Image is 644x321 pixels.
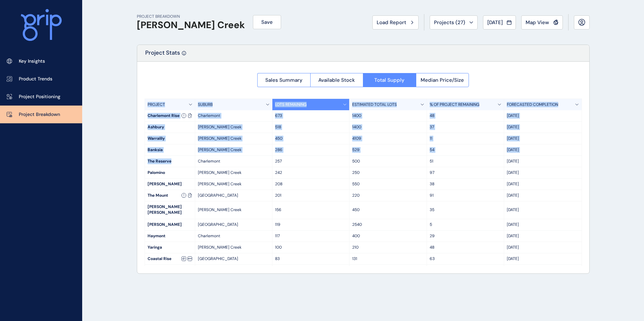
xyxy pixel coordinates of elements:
p: PROJECT BREAKDOWN [137,14,245,19]
p: [DATE] [507,147,579,153]
span: Median Price/Size [421,77,464,83]
p: 37 [430,124,501,130]
p: Charlemont [198,113,269,119]
p: 450 [352,207,424,213]
p: LOTS REMAINING [275,102,307,108]
p: [GEOGRAPHIC_DATA] [198,193,269,198]
p: [DATE] [507,136,579,141]
p: 257 [275,158,346,164]
p: 131 [352,256,424,262]
p: 529 [352,147,424,153]
p: Project Stats [145,49,180,61]
p: Charlemont [198,233,269,239]
p: 156 [275,207,346,213]
div: Mattana [145,265,195,276]
p: 100 [275,245,346,250]
p: 83 [275,256,346,262]
div: [PERSON_NAME] [145,179,195,190]
p: 518 [275,124,346,130]
p: 1400 [352,113,424,119]
p: 208 [275,181,346,187]
button: Load Report [372,15,419,29]
p: 210 [352,245,424,250]
p: 201 [275,193,346,198]
div: Banksia [145,144,195,155]
span: Total Supply [374,77,405,83]
button: Save [253,15,281,29]
p: ESTIMATED TOTAL LOTS [352,102,397,108]
button: Median Price/Size [416,73,469,87]
div: Yaringa [145,242,195,253]
p: Project Breakdown [19,111,60,118]
p: PROJECT [148,102,165,108]
div: Coastal Rise [145,253,195,264]
button: [DATE] [483,15,516,29]
p: 54 [430,147,501,153]
p: [PERSON_NAME] Creek [198,181,269,187]
p: [DATE] [507,207,579,213]
p: [DATE] [507,124,579,130]
p: 119 [275,222,346,228]
p: 63 [430,256,501,262]
p: SUBURB [198,102,213,108]
div: The Reserve [145,156,195,167]
p: 117 [275,233,346,239]
p: [DATE] [507,233,579,239]
p: [PERSON_NAME] Creek [198,245,269,250]
p: Product Trends [19,76,52,82]
p: [PERSON_NAME] Creek [198,136,269,141]
p: 673 [275,113,346,119]
button: Projects (27) [430,15,478,29]
p: 97 [430,170,501,176]
p: [GEOGRAPHIC_DATA] [198,222,269,228]
span: Load Report [377,19,406,26]
p: 51 [430,158,501,164]
span: Map View [526,19,549,26]
p: [GEOGRAPHIC_DATA] [198,256,269,262]
p: 29 [430,233,501,239]
button: Total Supply [363,73,416,87]
p: 220 [352,193,424,198]
span: Save [261,19,273,25]
p: 35 [430,207,501,213]
span: Available Stock [318,77,355,83]
p: [DATE] [507,170,579,176]
div: Palomino [145,167,195,178]
p: 1400 [352,124,424,130]
div: Haymont [145,231,195,242]
p: [DATE] [507,222,579,228]
p: [DATE] [507,193,579,198]
p: 286 [275,147,346,153]
span: Sales Summary [265,77,303,83]
p: 400 [352,233,424,239]
p: 450 [275,136,346,141]
p: Charlemont [198,158,269,164]
p: 500 [352,158,424,164]
p: [PERSON_NAME] Creek [198,147,269,153]
p: 250 [352,170,424,176]
p: Project Positioning [19,93,60,100]
p: % OF PROJECT REMAINING [430,102,479,108]
div: [PERSON_NAME] [145,219,195,230]
p: [DATE] [507,158,579,164]
p: 48 [430,113,501,119]
div: The Mount [145,190,195,201]
p: 550 [352,181,424,187]
button: Available Stock [310,73,363,87]
p: 5 [430,222,501,228]
p: [PERSON_NAME] Creek [198,124,269,130]
p: [PERSON_NAME] Creek [198,207,269,213]
div: Charlemont Rise [145,110,195,121]
p: 48 [430,245,501,250]
p: 11 [430,136,501,141]
p: [DATE] [507,113,579,119]
p: 91 [430,193,501,198]
p: [DATE] [507,245,579,250]
div: [PERSON_NAME] [PERSON_NAME] [145,201,195,219]
div: Warralily [145,133,195,144]
p: FORECASTED COMPLETION [507,102,558,108]
p: 2540 [352,222,424,228]
p: Key Insights [19,58,45,65]
div: Ashbury [145,122,195,133]
span: Projects ( 27 ) [434,19,465,26]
